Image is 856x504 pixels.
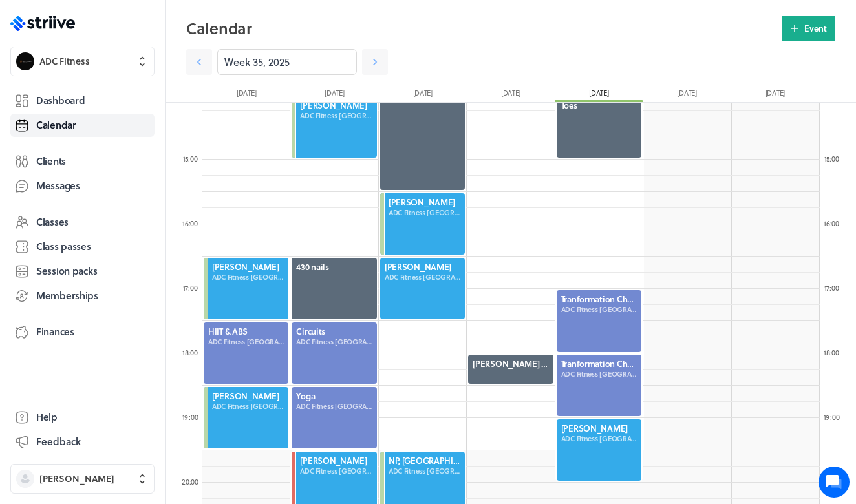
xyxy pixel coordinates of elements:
[10,211,155,234] a: Classes
[10,47,155,76] button: ADC FitnessADC Fitness
[17,201,241,216] p: Find an answer quickly
[36,154,66,168] span: Clients
[731,88,819,102] div: [DATE]
[177,477,203,487] div: 20
[177,218,203,228] div: 16
[829,282,839,293] span: :00
[10,260,155,283] a: Session packs
[36,325,74,339] span: Finances
[188,282,197,293] span: :00
[202,88,290,102] div: [DATE]
[39,55,90,68] span: ADC Fitness
[804,23,827,34] span: Event
[36,435,81,448] span: Feedback
[819,218,844,228] div: 16
[177,283,203,293] div: 17
[186,16,782,41] h2: Calendar
[189,412,198,423] span: :00
[829,153,839,164] span: :00
[379,88,467,102] div: [DATE]
[10,320,155,344] a: Finances
[10,406,155,429] a: Help
[189,347,198,358] span: :00
[189,476,198,487] span: :00
[819,467,850,498] iframe: gist-messenger-bubble-iframe
[16,52,34,70] img: ADC Fitness
[36,94,85,107] span: Dashboard
[830,412,839,423] span: :00
[10,430,155,454] button: Feedback
[217,49,357,75] input: YYYY-M-D
[10,114,155,137] a: Calendar
[830,347,839,358] span: :00
[830,218,839,229] span: :00
[10,235,155,258] a: Class passes
[819,348,844,357] div: 18
[643,88,731,102] div: [DATE]
[10,464,155,494] button: [PERSON_NAME]
[36,240,91,253] span: Class passes
[819,412,844,422] div: 19
[819,283,844,293] div: 17
[36,264,97,278] span: Session packs
[10,89,155,112] a: Dashboard
[177,348,203,357] div: 18
[36,179,80,193] span: Messages
[37,222,231,248] input: Search articles
[10,174,155,198] a: Messages
[819,154,844,163] div: 15
[177,412,203,422] div: 19
[36,118,76,132] span: Calendar
[36,410,58,424] span: Help
[39,472,114,485] span: [PERSON_NAME]
[189,218,198,229] span: :00
[10,284,155,308] a: Memberships
[177,154,203,163] div: 15
[19,63,239,83] h1: Hi [PERSON_NAME]
[19,86,239,127] h2: We're here to help. Ask us anything!
[555,88,643,102] div: [DATE]
[10,150,155,173] a: Clients
[467,88,555,102] div: [DATE]
[20,151,239,176] button: New conversation
[83,158,155,169] span: New conversation
[290,88,378,102] div: [DATE]
[188,153,197,164] span: :00
[36,215,69,229] span: Classes
[36,289,98,302] span: Memberships
[782,16,835,41] button: Event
